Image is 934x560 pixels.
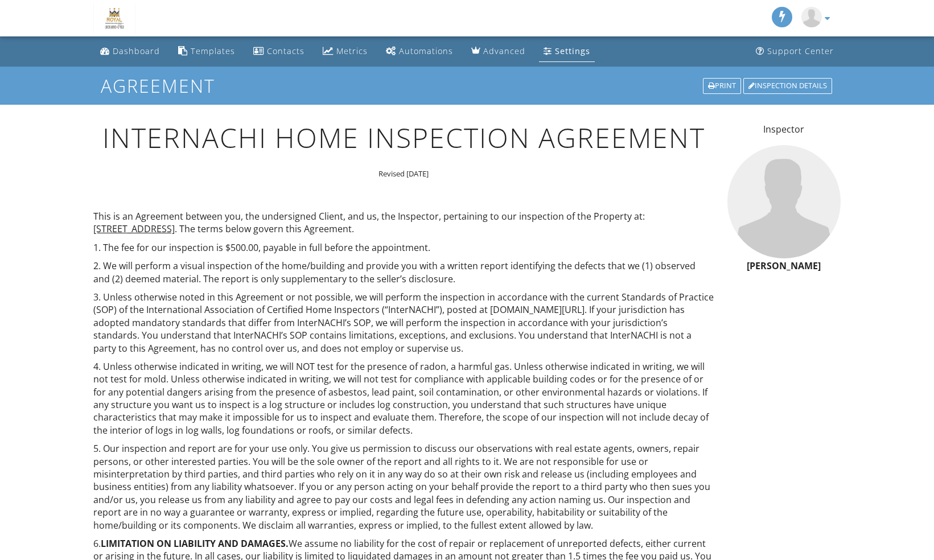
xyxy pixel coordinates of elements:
[93,210,714,236] p: This is an Agreement between you, the undersigned Client, and us, the Inspector, pertaining to ou...
[93,168,714,179] p: Revised [DATE]
[751,41,838,62] a: Support Center
[742,77,833,95] a: Inspection Details
[336,46,368,56] div: Metrics
[93,123,714,153] h1: INTERNACHI Home Inspection Agreement
[381,41,458,62] a: Automations (Basic)
[174,41,240,62] a: Templates
[483,46,525,56] div: Advanced
[191,46,235,56] div: Templates
[702,77,742,95] a: Print
[93,223,175,235] span: [STREET_ADDRESS]
[93,442,714,532] p: 5. Our inspection and report are for your use only. You give us permission to discuss our observa...
[767,46,834,56] div: Support Center
[93,291,714,355] p: 3. Unless otherwise noted in this Agreement or not possible, we will perform the inspection in ac...
[113,46,160,56] div: Dashboard
[93,360,714,437] p: 4. Unless otherwise indicated in writing, we will NOT test for the presence of radon, a harmful g...
[93,241,714,254] p: 1. The fee for our inspection is $500.00, payable in full before the appointment.
[727,145,841,258] img: default-user-f0147aede5fd5fa78ca7ade42f37bd4542148d508eef1c3d3ea960f66861d68b.jpg
[267,46,305,56] div: Contacts
[399,46,453,56] div: Automations
[555,46,590,56] div: Settings
[93,3,135,34] img: Royal Construction & Development Inc
[96,41,164,62] a: Dashboard
[93,260,714,285] p: 2. We will perform a visual inspection of the home/building and provide you with a written report...
[703,78,741,94] div: Print
[318,41,372,62] a: Metrics
[249,41,309,62] a: Contacts
[101,76,833,96] h1: Agreement
[801,7,822,27] img: default-user-f0147aede5fd5fa78ca7ade42f37bd4542148d508eef1c3d3ea960f66861d68b.jpg
[101,537,289,550] span: LIMITATION ON LIABILITY AND DAMAGES.
[727,123,841,135] p: Inspector
[467,41,530,62] a: Advanced
[743,78,832,94] div: Inspection Details
[539,41,595,62] a: Settings
[727,261,841,271] h6: [PERSON_NAME]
